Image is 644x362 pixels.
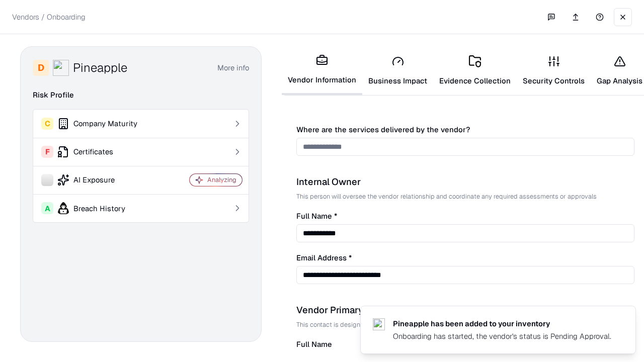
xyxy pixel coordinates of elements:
[362,47,433,94] a: Business Impact
[296,176,634,188] div: Internal Owner
[296,341,634,348] label: Full Name
[53,60,69,76] img: Pineapple
[217,59,249,77] button: More info
[41,174,161,186] div: AI Exposure
[282,46,362,95] a: Vendor Information
[296,320,634,329] p: This contact is designated to receive the assessment request from Shift
[433,47,517,94] a: Evidence Collection
[41,202,161,214] div: Breach History
[373,318,385,330] img: pineappleenergy.com
[41,118,53,130] div: C
[296,254,634,262] label: Email Address *
[41,118,161,130] div: Company Maturity
[41,146,53,158] div: F
[296,192,634,201] p: This person will oversee the vendor relationship and coordinate any required assessments or appro...
[41,146,161,158] div: Certificates
[517,47,591,94] a: Security Controls
[296,213,634,220] label: Full Name *
[207,175,236,184] div: Analyzing
[73,60,127,76] div: Pineapple
[12,12,86,22] p: Vendors / Onboarding
[33,89,249,101] div: Risk Profile
[33,60,49,76] div: D
[296,304,634,316] div: Vendor Primary Contact
[296,126,634,134] label: Where are the services delivered by the vendor?
[393,331,611,341] div: Onboarding has started, the vendor's status is Pending Approval.
[393,318,611,329] div: Pineapple has been added to your inventory
[41,202,53,214] div: A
